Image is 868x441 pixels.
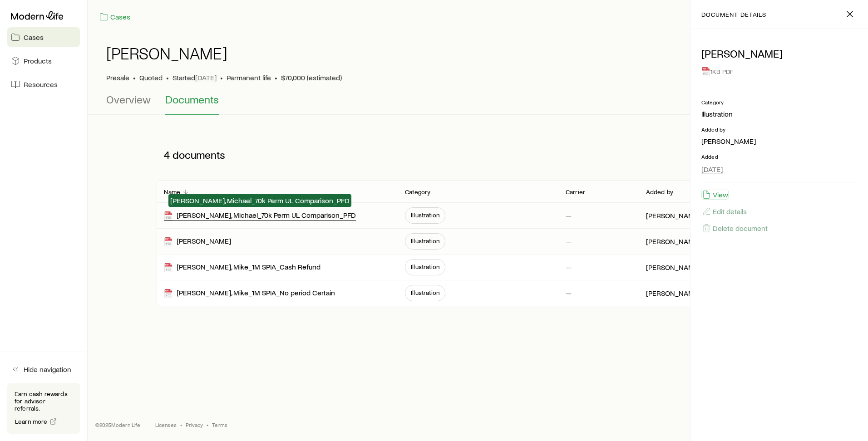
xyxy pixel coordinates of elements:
[701,109,857,118] p: Illustration
[646,188,673,196] p: Added by
[405,188,430,196] p: Category
[701,223,768,233] button: Delete document
[646,211,700,220] p: [PERSON_NAME]
[166,73,169,82] span: •
[164,288,335,299] div: [PERSON_NAME], Mike_1M SPIA_No period Certain
[164,262,321,273] div: [PERSON_NAME], Mike_1M SPIA_Cash Refund
[566,211,572,220] p: —
[164,211,356,221] div: [PERSON_NAME], Michael_70k Perm UL Comparison_PFD
[566,263,572,272] p: —
[566,188,585,196] p: Carrier
[106,93,151,106] span: Overview
[701,137,857,146] p: [PERSON_NAME]
[95,421,141,428] p: © 2025 Modern Life
[701,47,857,60] p: [PERSON_NAME]
[155,421,177,428] a: Licenses
[164,236,231,247] div: [PERSON_NAME]
[701,126,857,133] p: Added by
[106,73,129,82] p: Presale
[646,289,700,298] p: [PERSON_NAME]
[24,80,58,89] span: Resources
[7,27,80,47] a: Cases
[7,359,80,379] button: Hide navigation
[7,383,80,434] div: Earn cash rewards for advisor referrals.Learn more
[411,211,439,219] span: Illustration
[411,263,439,270] span: Illustration
[7,51,80,71] a: Products
[7,74,80,94] a: Resources
[212,421,227,428] a: Terms
[180,421,182,428] span: •
[701,98,857,106] p: Category
[275,73,277,82] span: •
[646,263,700,272] p: [PERSON_NAME]
[411,237,439,245] span: Illustration
[24,33,44,42] span: Cases
[701,153,857,160] p: Added
[24,56,52,65] span: Products
[173,73,217,82] p: Started
[139,73,163,82] span: Quoted
[24,365,71,374] span: Hide navigation
[701,11,766,18] p: document details
[106,44,227,62] h1: [PERSON_NAME]
[701,190,729,200] button: View
[281,73,342,82] span: $70,000 (estimated)
[207,421,208,428] span: •
[106,93,850,115] div: Case details tabs
[173,148,225,161] span: documents
[227,73,271,82] span: Permanent life
[701,206,747,216] button: Edit details
[411,289,439,296] span: Illustration
[99,12,131,22] a: Cases
[165,93,219,106] span: Documents
[220,73,223,82] span: •
[195,73,217,82] span: [DATE]
[15,418,48,425] span: Learn more
[646,237,700,246] p: [PERSON_NAME]
[164,148,170,161] span: 4
[164,188,180,196] p: Name
[133,73,136,82] span: •
[15,390,73,412] p: Earn cash rewards for advisor referrals.
[701,64,857,80] div: 1KB PDF
[566,289,572,298] p: —
[566,237,572,246] p: —
[701,165,723,174] span: [DATE]
[186,421,203,428] a: Privacy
